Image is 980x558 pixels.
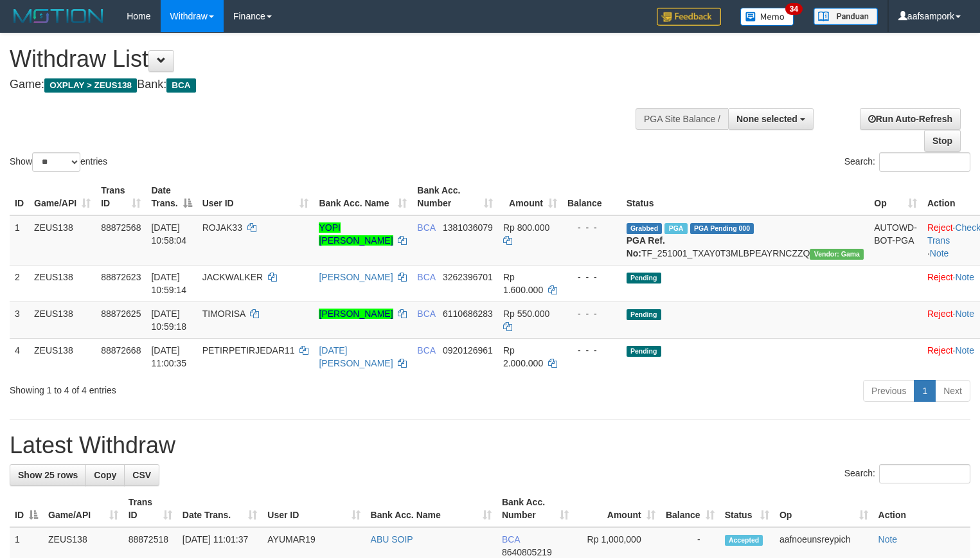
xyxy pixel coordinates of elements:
th: ID: activate to sort column descending [10,491,43,527]
span: PETIRPETIRJEDAR11 [202,345,295,355]
td: TF_251001_TXAY0T3MLBPEAYRNCZZQ [621,215,869,265]
th: Op: activate to sort column ascending [774,491,873,527]
a: Note [955,345,974,355]
div: - - - [567,307,616,320]
input: Search: [879,152,970,172]
a: Reject [927,309,953,319]
span: BCA [417,272,435,282]
span: Pending [627,309,661,320]
span: Show 25 rows [18,470,78,480]
span: Pending [627,346,661,357]
th: Op: activate to sort column ascending [869,179,922,215]
th: Action [873,491,970,527]
a: Reject [927,272,953,282]
span: [DATE] 11:00:35 [151,345,186,368]
th: Date Trans.: activate to sort column ascending [177,491,263,527]
div: - - - [567,221,616,234]
img: Button%20Memo.svg [740,8,794,26]
span: Accepted [725,535,763,546]
span: Copy 3262396701 to clipboard [443,272,493,282]
input: Search: [879,464,970,483]
a: Note [955,309,974,319]
span: Rp 2.000.000 [503,345,543,368]
h1: Withdraw List [10,46,641,72]
td: 4 [10,338,29,375]
img: Feedback.jpg [657,8,721,26]
h1: Latest Withdraw [10,433,970,458]
span: Rp 800.000 [503,222,549,233]
span: Copy 6110686283 to clipboard [443,309,493,319]
button: None selected [728,108,814,130]
th: Bank Acc. Number: activate to sort column ascending [412,179,498,215]
span: BCA [417,309,435,319]
span: Copy 8640805219 to clipboard [502,547,552,557]
th: Date Trans.: activate to sort column descending [146,179,197,215]
th: Status [621,179,869,215]
th: User ID: activate to sort column ascending [262,491,365,527]
a: 1 [914,380,936,402]
a: Reject [927,345,953,355]
label: Search: [844,152,970,172]
span: JACKWALKER [202,272,263,282]
span: BCA [502,534,520,544]
span: 88872623 [101,272,141,282]
div: - - - [567,344,616,357]
th: Trans ID: activate to sort column ascending [96,179,146,215]
span: OXPLAY > ZEUS138 [44,78,137,93]
th: Bank Acc. Name: activate to sort column ascending [314,179,412,215]
span: Pending [627,273,661,283]
a: Copy [85,464,125,486]
span: 88872625 [101,309,141,319]
a: Stop [924,130,961,152]
span: 88872568 [101,222,141,233]
span: [DATE] 10:59:18 [151,309,186,332]
span: ROJAK33 [202,222,242,233]
th: Bank Acc. Number: activate to sort column ascending [497,491,574,527]
span: 34 [785,3,803,15]
img: MOTION_logo.png [10,6,107,26]
a: Previous [863,380,914,402]
span: Rp 1.600.000 [503,272,543,295]
th: Amount: activate to sort column ascending [498,179,562,215]
span: Grabbed [627,223,663,234]
div: - - - [567,271,616,283]
span: Vendor URL: https://trx31.1velocity.biz [810,249,864,260]
span: Copy 0920126961 to clipboard [443,345,493,355]
span: PGA Pending [690,223,754,234]
td: ZEUS138 [29,338,96,375]
div: PGA Site Balance / [636,108,728,130]
select: Showentries [32,152,80,172]
a: Show 25 rows [10,464,86,486]
span: BCA [417,222,435,233]
h4: Game: Bank: [10,78,641,91]
b: PGA Ref. No: [627,235,665,258]
a: Note [930,248,949,258]
span: CSV [132,470,151,480]
a: Note [955,272,974,282]
td: ZEUS138 [29,301,96,338]
a: Next [935,380,970,402]
label: Show entries [10,152,107,172]
th: ID [10,179,29,215]
th: Game/API: activate to sort column ascending [43,491,123,527]
span: Rp 550.000 [503,309,549,319]
td: 1 [10,215,29,265]
td: ZEUS138 [29,215,96,265]
span: TIMORISA [202,309,245,319]
span: Marked by aafnoeunsreypich [664,223,687,234]
th: Balance: activate to sort column ascending [661,491,720,527]
th: Game/API: activate to sort column ascending [29,179,96,215]
a: CSV [124,464,159,486]
img: panduan.png [814,8,878,25]
label: Search: [844,464,970,483]
span: BCA [166,78,195,93]
a: [PERSON_NAME] [319,309,393,319]
span: 88872668 [101,345,141,355]
th: Bank Acc. Name: activate to sort column ascending [366,491,497,527]
td: AUTOWD-BOT-PGA [869,215,922,265]
span: None selected [736,114,797,124]
a: Note [878,534,898,544]
span: Copy 1381036079 to clipboard [443,222,493,233]
th: Balance [562,179,621,215]
span: Copy [94,470,116,480]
